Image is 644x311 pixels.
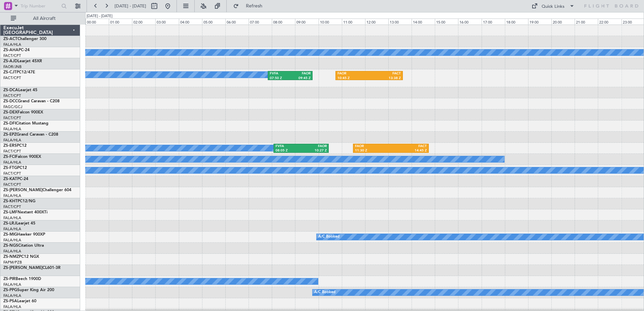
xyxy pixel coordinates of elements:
[3,193,21,198] a: FALA/HLA
[482,19,505,25] div: 17:00
[3,244,44,248] a: ZS-NGSCitation Ultra
[270,76,290,81] div: 07:50 Z
[3,99,18,103] span: ZS-DCC
[3,210,47,214] a: ZS-LMFNextant 400XTi
[3,133,58,137] a: ZS-EPZGrand Caravan - C208
[3,233,17,237] span: ZS-MIG
[3,160,21,165] a: FALA/HLA
[240,4,268,8] span: Refresh
[3,115,21,120] a: FACT/CPT
[3,122,16,126] span: ZS-DFI
[109,19,132,25] div: 01:00
[314,287,335,298] div: A/C Booked
[3,277,41,281] a: ZS-PIRBeech 1900D
[3,70,17,74] span: ZS-CJT
[3,288,17,292] span: ZS-PPG
[551,19,575,25] div: 20:00
[272,19,295,25] div: 08:00
[7,13,73,24] button: All Aircraft
[3,64,22,69] a: FAOR/JNB
[3,204,21,209] a: FACT/CPT
[86,19,109,25] div: 00:00
[276,148,301,153] div: 08:05 Z
[115,3,146,9] span: [DATE] - [DATE]
[3,133,17,137] span: ZS-EPZ
[3,282,21,287] a: FALA/HLA
[3,138,21,143] a: FALA/HLA
[505,19,528,25] div: 18:00
[3,144,27,148] a: ZS-ERSPC12
[3,37,18,41] span: ZS-ACT
[3,199,35,203] a: ZS-KHTPC12/NG
[21,1,59,11] input: Trip Number
[230,1,270,11] button: Refresh
[3,188,42,192] span: ZS-[PERSON_NAME]
[132,19,155,25] div: 02:00
[3,144,17,148] span: ZS-ERS
[3,166,17,170] span: ZS-FTG
[3,104,22,109] a: FAGC/GCJ
[3,53,21,58] a: FACT/CPT
[598,19,621,25] div: 22:00
[3,277,15,281] span: ZS-PIR
[3,37,46,41] a: ZS-ACTChallenger 300
[301,144,327,149] div: FAOR
[3,299,36,303] a: ZS-PSALearjet 60
[3,177,28,181] a: ZS-KATPC-24
[3,177,17,181] span: ZS-KAT
[18,16,71,21] span: All Aircraft
[3,166,27,170] a: ZS-FTGPC12
[3,260,22,265] a: FAPM/PZB
[337,76,369,81] div: 10:45 Z
[155,19,179,25] div: 03:00
[3,110,18,114] span: ZS-DEX
[87,13,112,19] div: [DATE] - [DATE]
[3,48,19,52] span: ZS-AHA
[3,304,21,309] a: FALA/HLA
[225,19,249,25] div: 06:00
[3,255,19,259] span: ZS-NMZ
[318,232,340,242] div: A/C Booked
[3,155,15,159] span: ZS-FCI
[3,249,21,254] a: FALA/HLA
[290,76,311,81] div: 09:45 Z
[301,148,327,153] div: 10:27 Z
[3,127,21,132] a: FALA/HLA
[3,199,18,203] span: ZS-KHT
[369,76,401,81] div: 13:38 Z
[3,210,18,214] span: ZS-LMF
[3,221,16,226] span: ZS-LRJ
[342,19,365,25] div: 11:00
[3,227,21,232] a: FALA/HLA
[3,188,71,192] a: ZS-[PERSON_NAME]Challenger 604
[3,88,18,92] span: ZS-DCA
[3,75,21,80] a: FACT/CPT
[337,71,369,76] div: FAOR
[355,148,391,153] div: 11:30 Z
[3,215,21,220] a: FALA/HLA
[542,3,565,10] div: Quick Links
[528,1,578,11] button: Quick Links
[3,266,42,270] span: ZS-[PERSON_NAME]
[179,19,202,25] div: 04:00
[3,221,35,226] a: ZS-LRJLearjet 45
[3,155,41,159] a: ZS-FCIFalcon 900EX
[3,149,21,154] a: FACT/CPT
[3,88,37,92] a: ZS-DCALearjet 45
[412,19,435,25] div: 14:00
[391,144,427,149] div: FACT
[3,48,30,52] a: ZS-AHAPC-24
[3,293,21,298] a: FALA/HLA
[270,71,290,76] div: FVFA
[3,244,18,248] span: ZS-NGS
[202,19,225,25] div: 05:00
[388,19,412,25] div: 13:00
[3,255,39,259] a: ZS-NMZPC12 NGX
[3,59,18,63] span: ZS-AJD
[276,144,301,149] div: FVFA
[355,144,391,149] div: FAOR
[3,110,43,114] a: ZS-DEXFalcon 900EX
[3,266,61,270] a: ZS-[PERSON_NAME]CL601-3R
[3,59,42,63] a: ZS-AJDLearjet 45XR
[391,148,427,153] div: 14:45 Z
